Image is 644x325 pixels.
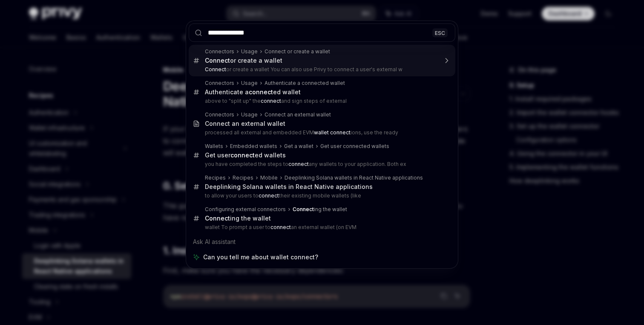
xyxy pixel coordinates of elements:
b: Connect [205,57,230,64]
b: connect [230,151,255,159]
div: Get user connected wallets [320,143,389,150]
b: connect [270,224,291,230]
div: Authenticate a connected wallet [264,80,345,87]
div: ESC [432,28,448,37]
div: ing the wallet [293,206,347,213]
div: Deeplinking Solana wallets in React Native applications [285,174,423,181]
div: or create a wallet [205,57,282,64]
b: connect [288,161,309,167]
div: Usage [241,48,258,55]
b: connect [249,88,273,96]
b: connect [261,98,281,104]
div: Recipes [205,174,226,181]
div: Connect an external wallet [264,111,331,118]
div: Connect an external wallet [205,120,285,128]
b: Connect [205,215,230,222]
div: ing the wallet [205,215,271,222]
div: Authenticate a ed wallet [205,88,301,96]
b: Connect [293,206,314,212]
span: Can you tell me about wallet connect? [203,253,318,261]
p: you have completed the steps to any wallets to your application. Both ex [205,161,437,168]
p: to allow your users to their existing mobile wallets (like [205,192,437,199]
div: Embedded wallets [230,143,277,150]
p: wallet To prompt a user to an external wallet (on EVM [205,224,437,231]
b: Connect [205,66,226,73]
div: Usage [241,80,258,87]
div: Connect or create a wallet [264,48,330,55]
div: Deeplinking Solana wallets in React Native applications [205,183,373,191]
div: Ask AI assistant [189,234,455,250]
div: Configuring external connectors [205,206,286,213]
div: Get user ed wallets [205,151,286,159]
b: connect [259,192,279,199]
p: or create a wallet You can also use Privy to connect a user's external w [205,66,437,73]
div: Recipes [233,174,253,181]
div: Usage [241,111,258,118]
div: Mobile [260,174,278,181]
p: processed all external and embedded EVM ions, use the ready [205,129,437,136]
p: above to "split up" the and sign steps of external [205,98,437,104]
div: Connectors [205,48,234,55]
div: Connectors [205,111,234,118]
div: Wallets [205,143,223,150]
div: Connectors [205,80,234,87]
b: wallet connect [314,129,351,136]
div: Get a wallet [284,143,313,150]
